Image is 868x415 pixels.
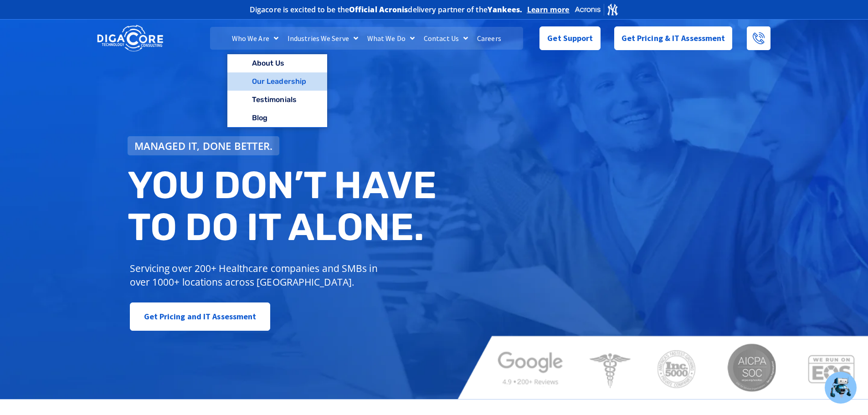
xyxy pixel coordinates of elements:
img: DigaCore Technology Consulting [97,24,163,53]
span: Get Support [547,29,593,47]
a: Contact Us [419,27,473,50]
a: Learn more [527,5,570,14]
span: Get Pricing & IT Assessment [621,29,725,47]
a: Get Support [539,26,600,50]
a: Testimonials [227,91,327,109]
b: Yankees. [488,5,523,15]
a: Industries We Serve [283,27,363,50]
nav: Menu [210,27,523,50]
a: Managed IT, done better. [128,136,280,155]
img: Acronis [574,3,619,16]
a: Get Pricing and IT Assessment [130,302,271,331]
a: Our Leadership [227,72,327,91]
a: About Us [227,54,327,72]
h2: Digacore is excited to be the delivery partner of the [250,6,523,13]
p: Servicing over 200+ Healthcare companies and SMBs in over 1000+ locations across [GEOGRAPHIC_DATA]. [130,261,385,289]
a: Who We Are [227,27,283,50]
a: Blog [227,109,327,127]
a: What We Do [363,27,419,50]
a: Get Pricing & IT Assessment [614,26,733,50]
h2: You don’t have to do IT alone. [128,164,441,248]
span: Managed IT, done better. [134,141,273,151]
a: Careers [473,27,506,50]
b: Official Acronis [349,5,408,15]
ul: Who We Are [227,54,327,128]
span: Get Pricing and IT Assessment [144,307,257,326]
